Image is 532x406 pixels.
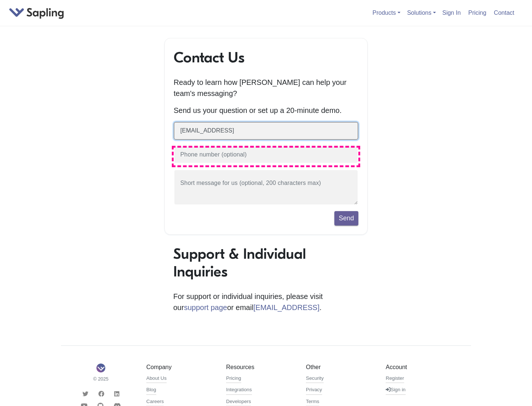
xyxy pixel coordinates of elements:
p: For support or individual inquiries, please visit our or email . [173,291,359,313]
a: Contact [491,7,517,19]
a: Integrations [226,386,252,395]
p: Send us your question or set up a 20-minute demo. [174,105,358,116]
a: Solutions [407,10,436,16]
h5: Resources [226,364,295,371]
a: [EMAIL_ADDRESS] [253,303,320,312]
i: Twitter [82,391,88,397]
a: support page [184,303,227,312]
h5: Account [386,364,454,371]
h5: Other [306,364,375,371]
small: © 2025 [66,375,135,382]
i: LinkedIn [114,391,119,397]
a: About Us [146,375,167,383]
a: Pricing [226,375,241,383]
i: Facebook [98,391,104,397]
a: Pricing [465,7,490,19]
h5: Company [146,364,215,371]
h1: Support & Individual Inquiries [173,245,359,281]
p: Ready to learn how [PERSON_NAME] can help your team's messaging? [174,77,358,99]
input: Phone number (optional) [174,146,358,164]
a: Blog [146,386,156,395]
input: Business email (required) [174,122,358,140]
h1: Contact Us [174,49,358,66]
a: Register [386,375,404,383]
a: Privacy [306,386,322,395]
button: Send [334,211,358,225]
a: Sign in [386,386,406,395]
a: Sign In [439,7,464,19]
a: Security [306,375,324,383]
img: Sapling Logo [96,364,105,372]
a: Products [372,10,400,16]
